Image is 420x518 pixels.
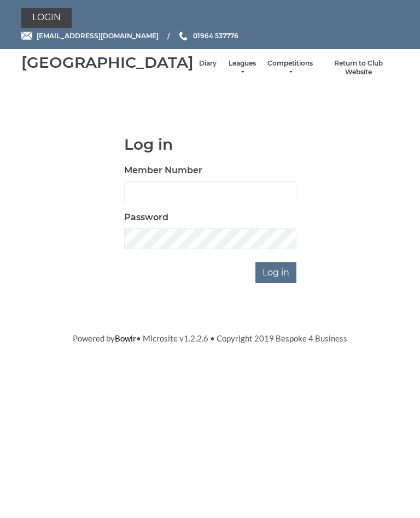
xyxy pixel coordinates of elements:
a: Bowlr [115,333,136,343]
span: Powered by • Microsite v1.2.2.6 • Copyright 2019 Bespoke 4 Business [73,333,347,343]
a: Competitions [267,59,313,77]
img: Email [21,32,32,40]
img: Phone us [179,32,187,40]
span: 01964 537776 [193,32,238,40]
a: Email [EMAIL_ADDRESS][DOMAIN_NAME] [21,31,159,41]
a: Diary [199,59,217,68]
a: Phone us 01964 537776 [178,31,238,41]
input: Log in [255,262,296,283]
a: Login [21,8,72,28]
span: [EMAIL_ADDRESS][DOMAIN_NAME] [37,32,159,40]
a: Leagues [227,59,256,77]
div: [GEOGRAPHIC_DATA] [21,54,194,71]
label: Member Number [124,164,202,177]
label: Password [124,211,168,224]
h1: Log in [124,136,296,153]
a: Return to Club Website [324,59,393,77]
